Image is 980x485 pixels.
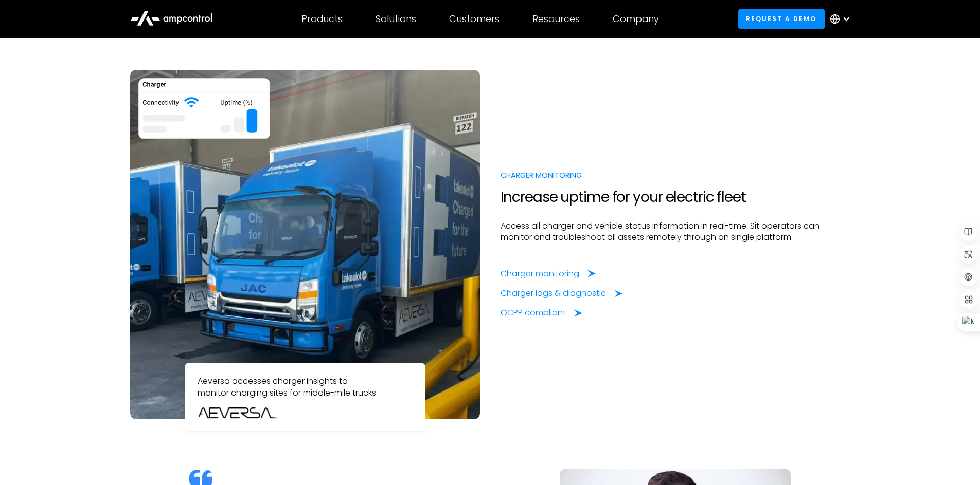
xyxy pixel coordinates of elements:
div: Products [301,13,343,25]
div: Customers [449,13,500,25]
div: Solutions [376,13,416,25]
div: Resources [532,13,580,25]
a: Charger logs & diagnostic [501,288,622,299]
div: Charger logs & diagnostic [501,288,606,299]
div: Charger monitoring [501,268,579,279]
p: Aeversa accesses charger insights to monitor charging sites for middle-mile trucks [198,376,413,399]
div: OCPP compliant [501,307,566,319]
a: OCPP compliant [501,307,582,319]
a: Request a demo [738,9,825,28]
a: Charger monitoring [501,268,596,279]
div: Company [613,13,659,25]
p: Access all charger and vehicle status information in real-time. Sit operators can monitor and tro... [501,220,850,244]
div: Charger Monitoring [501,170,850,181]
h2: Increase uptime for your electric fleet [501,189,850,206]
